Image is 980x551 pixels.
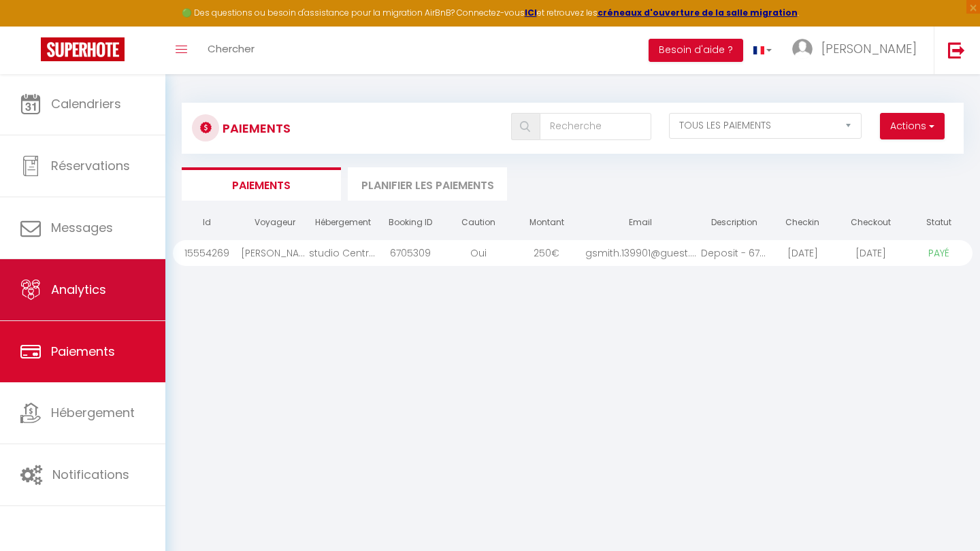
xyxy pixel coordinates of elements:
[948,41,965,59] img: logout
[581,240,700,266] div: gsmith.139901@guest....
[444,240,512,266] div: Oui
[701,240,769,266] div: Deposit - 6705309 - ...
[701,211,769,235] th: Description
[581,211,700,235] th: Email
[51,219,113,236] span: Messages
[348,167,507,201] li: Planifier les paiements
[51,343,115,360] span: Paiements
[836,211,904,235] th: Checkout
[768,240,836,266] div: [DATE]
[241,211,309,235] th: Voyageur
[792,39,813,59] img: ...
[836,240,904,266] div: [DATE]
[377,240,445,266] div: 6705309
[51,95,121,112] span: Calendriers
[525,7,537,18] a: ICI
[309,240,377,266] div: studio Centre historique - dinan
[880,113,945,140] button: Actions
[512,240,581,266] div: 250
[904,211,973,235] th: Statut
[197,27,265,74] a: Chercher
[51,157,130,174] span: Réservations
[598,7,798,18] a: créneaux d'ouverture de la salle migration
[768,211,836,235] th: Checkin
[223,113,291,144] h3: Paiements
[377,211,445,235] th: Booking ID
[649,39,743,62] button: Besoin d'aide ?
[208,41,255,56] span: Chercher
[52,466,129,483] span: Notifications
[11,5,52,46] button: Ouvrir le widget de chat LiveChat
[173,240,241,266] div: 15554269
[551,246,559,260] span: €
[540,113,651,140] input: Recherche
[51,281,106,298] span: Analytics
[309,211,377,235] th: Hébergement
[173,211,241,235] th: Id
[821,40,917,57] span: [PERSON_NAME]
[41,37,125,61] img: Super Booking
[51,404,135,421] span: Hébergement
[241,240,309,266] div: [PERSON_NAME]
[512,211,581,235] th: Montant
[182,167,341,201] li: Paiements
[782,27,934,74] a: ... [PERSON_NAME]
[444,211,512,235] th: Caution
